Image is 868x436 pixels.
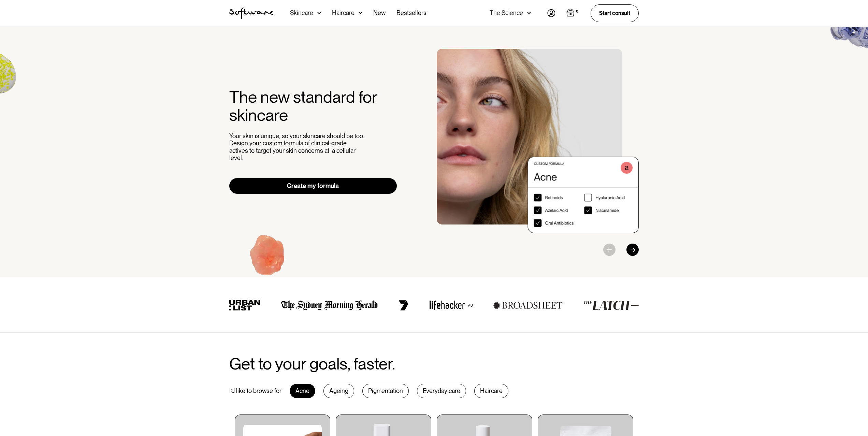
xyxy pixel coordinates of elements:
div: Haircare [474,384,508,398]
img: arrow down [317,10,321,16]
div: Next slide [626,244,639,256]
img: arrow down [527,10,531,16]
div: I’d like to browse for [229,387,281,395]
div: Pigmentation [362,384,409,398]
div: Haircare [332,10,355,16]
a: Create my formula [229,178,397,194]
a: Open cart [566,9,580,18]
a: home [229,8,274,19]
img: broadsheet logo [493,302,563,309]
img: Hydroquinone (skin lightening agent) [226,217,310,301]
div: 1 / 3 [437,49,639,233]
div: Everyday care [417,384,466,398]
a: Start consult [591,4,639,22]
div: 0 [575,9,580,15]
div: Ageing [323,384,354,398]
div: Skincare [290,10,313,16]
img: the Sydney morning herald logo [281,300,378,310]
h2: The new standard for skincare [229,88,397,124]
div: The Science [490,10,523,16]
h2: Get to your goals, faster. [229,355,395,373]
img: the latch logo [583,301,639,310]
img: lifehacker logo [429,300,472,310]
div: Acne [290,384,315,398]
p: Your skin is unique, so your skincare should be too. Design your custom formula of clinical-grade... [229,132,366,162]
img: urban list logo [229,300,260,311]
img: Software Logo [229,8,274,19]
img: arrow down [359,10,362,16]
